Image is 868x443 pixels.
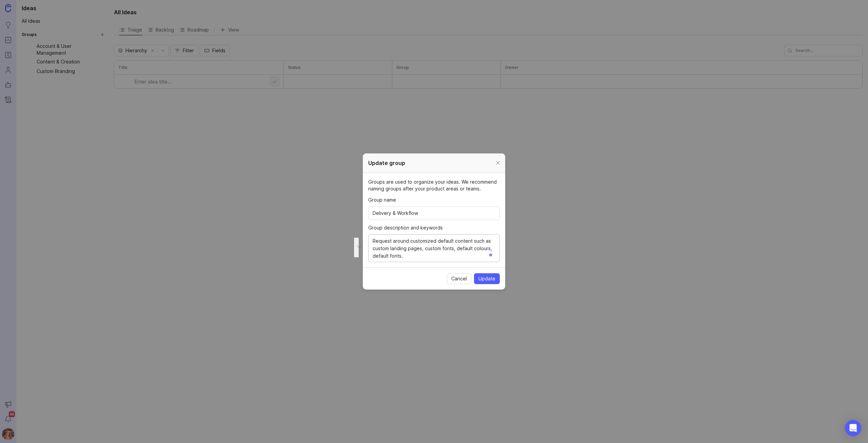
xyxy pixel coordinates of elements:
[368,179,500,192] p: Groups are used to organize your ideas. We recommend naming groups after your product areas or te...
[845,420,861,436] div: Open Intercom Messenger
[478,275,495,282] span: Update
[368,224,500,232] label: Group description and keywords
[373,209,495,217] input: Platform, Integrations, Marketing...
[447,273,471,284] button: Cancel
[474,273,500,284] button: Update
[368,159,405,167] h1: Update group
[373,237,495,260] textarea: To enrich screen reader interactions, please activate Accessibility in Grammarly extension settings
[451,275,467,282] span: Cancel
[368,196,500,204] label: Group name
